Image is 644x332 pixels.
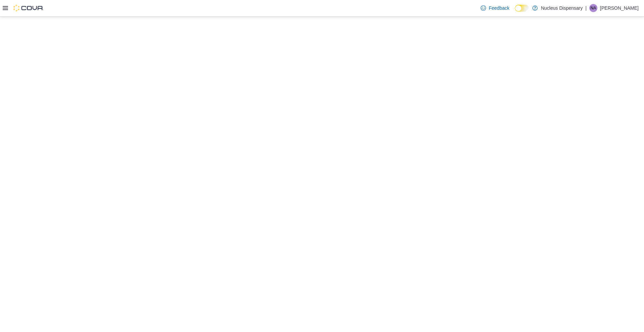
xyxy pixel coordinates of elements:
[600,4,639,12] p: [PERSON_NAME]
[489,5,509,11] span: Feedback
[589,4,597,12] div: Neil Ashmeade
[591,4,596,12] span: NA
[13,5,44,11] img: Cova
[541,4,583,12] p: Nucleus Dispensary
[515,5,529,12] input: Dark Mode
[585,4,587,12] p: |
[478,1,512,15] a: Feedback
